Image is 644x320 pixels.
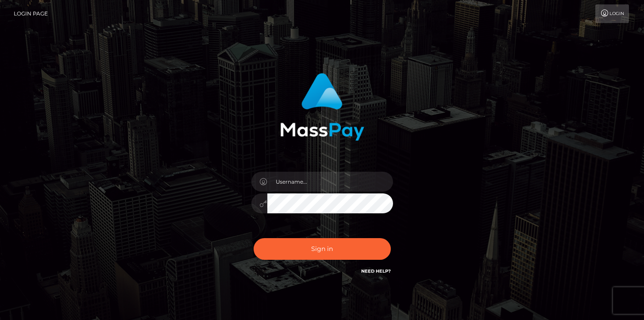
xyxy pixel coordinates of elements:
img: MassPay Login [280,73,364,141]
a: Need Help? [361,268,391,274]
a: Login [595,4,629,23]
button: Sign in [254,238,391,260]
a: Login Page [14,4,48,23]
input: Username... [267,172,393,192]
